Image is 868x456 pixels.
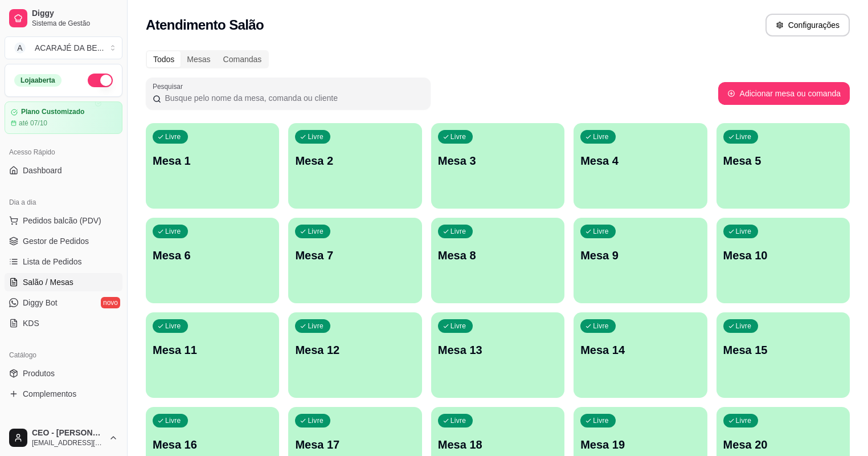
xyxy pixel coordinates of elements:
button: LivreMesa 8 [431,218,564,303]
span: A [14,42,26,54]
div: Dia a dia [5,193,122,211]
p: Mesa 16 [153,437,272,453]
p: Mesa 9 [580,247,700,263]
p: Mesa 19 [580,437,700,453]
a: DiggySistema de Gestão [5,5,122,32]
p: Mesa 4 [580,153,700,169]
p: Livre [736,321,752,331]
p: Livre [451,227,466,236]
input: Pesquisar [161,92,424,104]
span: CEO - [PERSON_NAME] [32,428,104,438]
span: Gestor de Pedidos [23,235,89,247]
article: Plano Customizado [21,108,84,116]
p: Mesa 11 [153,342,272,358]
a: Complementos [5,385,122,403]
a: Gestor de Pedidos [5,232,122,250]
span: KDS [23,317,39,329]
p: Mesa 5 [723,153,843,169]
button: CEO - [PERSON_NAME][EMAIL_ADDRESS][DOMAIN_NAME] [5,424,122,451]
button: LivreMesa 1 [146,123,279,209]
a: Produtos [5,364,122,382]
a: Diggy Botnovo [5,294,122,312]
p: Mesa 15 [723,342,843,358]
button: Configurações [765,14,850,36]
p: Livre [736,132,752,141]
p: Livre [736,416,752,425]
p: Livre [165,416,181,425]
p: Mesa 20 [723,437,843,453]
div: Comandas [217,51,268,67]
p: Mesa 2 [295,153,415,169]
a: KDS [5,314,122,332]
button: LivreMesa 14 [574,312,707,398]
p: Livre [308,227,324,236]
button: LivreMesa 7 [288,218,421,303]
button: LivreMesa 15 [716,312,850,398]
div: ACARAJÉ DA BE ... [35,42,104,54]
button: LivreMesa 4 [574,123,707,209]
p: Livre [736,227,752,236]
p: Mesa 13 [438,342,558,358]
button: LivreMesa 3 [431,123,564,209]
a: Dashboard [5,161,122,180]
span: Sistema de Gestão [32,19,118,28]
span: Dashboard [23,165,62,176]
div: Todos [147,51,181,67]
p: Mesa 12 [295,342,415,358]
button: LivreMesa 5 [716,123,850,209]
p: Livre [593,132,609,141]
button: Adicionar mesa ou comanda [718,82,850,105]
button: LivreMesa 2 [288,123,421,209]
button: LivreMesa 11 [146,312,279,398]
div: Loja aberta [14,74,62,87]
div: Mesas [181,51,216,67]
p: Livre [451,321,466,331]
p: Livre [593,416,609,425]
span: Produtos [23,368,55,379]
button: LivreMesa 12 [288,312,421,398]
p: Livre [165,321,181,331]
button: Alterar Status [88,74,113,87]
p: Mesa 7 [295,247,415,263]
button: LivreMesa 13 [431,312,564,398]
p: Livre [165,132,181,141]
p: Livre [451,416,466,425]
span: Pedidos balcão (PDV) [23,215,101,226]
span: Complementos [23,388,76,400]
p: Livre [308,321,324,331]
p: Mesa 17 [295,437,415,453]
button: LivreMesa 10 [716,218,850,303]
h2: Atendimento Salão [146,16,264,34]
p: Livre [165,227,181,236]
button: LivreMesa 9 [574,218,707,303]
p: Mesa 14 [580,342,700,358]
p: Mesa 1 [153,153,272,169]
p: Mesa 6 [153,247,272,263]
button: LivreMesa 6 [146,218,279,303]
label: Pesquisar [153,82,187,91]
div: Catálogo [5,346,122,364]
article: até 07/10 [19,119,47,128]
a: Lista de Pedidos [5,253,122,271]
p: Livre [308,132,324,141]
a: Plano Customizadoaté 07/10 [5,101,122,134]
button: Pedidos balcão (PDV) [5,211,122,230]
p: Mesa 3 [438,153,558,169]
p: Mesa 18 [438,437,558,453]
p: Mesa 10 [723,247,843,263]
span: Salão / Mesas [23,276,73,288]
a: Salão / Mesas [5,273,122,291]
p: Mesa 8 [438,247,558,263]
span: [EMAIL_ADDRESS][DOMAIN_NAME] [32,438,104,447]
div: Acesso Rápido [5,143,122,161]
p: Livre [593,227,609,236]
span: Lista de Pedidos [23,256,82,267]
span: Diggy [32,9,118,19]
p: Livre [308,416,324,425]
p: Livre [593,321,609,331]
p: Livre [451,132,466,141]
button: Select a team [5,36,122,59]
span: Diggy Bot [23,297,58,308]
